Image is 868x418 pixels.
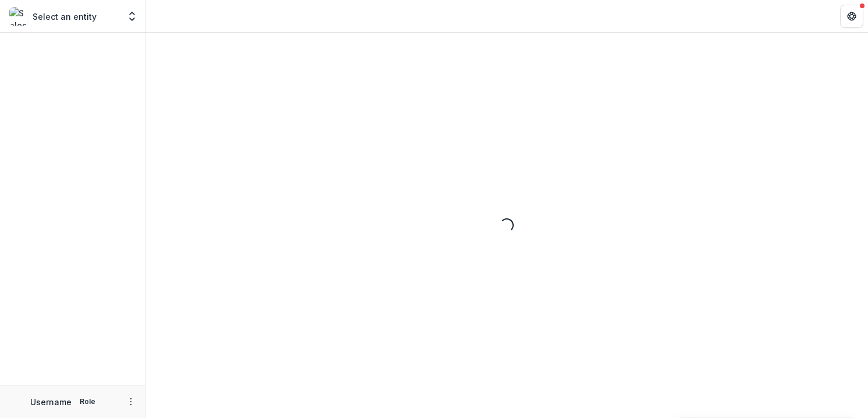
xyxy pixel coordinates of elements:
[124,395,138,409] button: More
[124,5,140,28] button: Open entity switcher
[76,396,99,407] p: Role
[9,7,28,26] img: Select an entity
[30,396,72,408] p: Username
[840,5,863,28] button: Get Help
[33,10,97,23] p: Select an entity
